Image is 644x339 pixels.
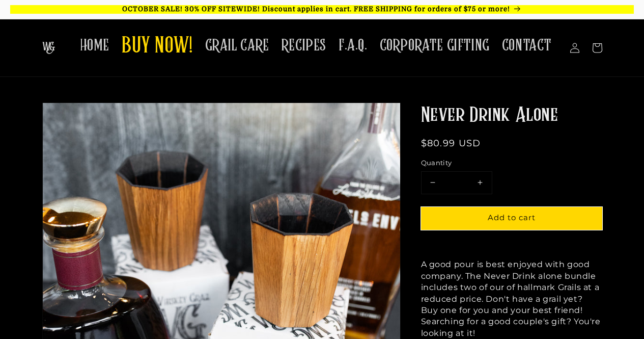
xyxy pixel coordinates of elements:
span: RECIPES [282,36,326,56]
button: Add to cart [421,207,602,230]
a: GRAIL CARE [199,30,275,62]
a: CONTACT [496,30,558,62]
span: HOME [80,36,109,56]
p: OCTOBER SALE! 30% OFF SITEWIDE! Discount applies in cart. FREE SHIPPING for orders of $75 or more! [10,5,634,14]
span: CONTACT [502,36,552,56]
span: GRAIL CARE [205,36,269,56]
span: CORPORATE GIFTING [380,36,490,56]
a: RECIPES [275,30,332,62]
label: Quantity [421,158,602,168]
span: Add to cart [488,213,536,222]
a: BUY NOW! [116,27,199,67]
span: $80.99 USD [421,138,481,149]
a: F.A.Q. [332,30,374,62]
p: A good pour is best enjoyed with good company. The Never Drink alone bundle includes two of our o... [421,259,602,339]
a: CORPORATE GIFTING [374,30,496,62]
span: F.A.Q. [339,36,368,56]
a: HOME [74,30,116,62]
span: BUY NOW! [122,33,193,61]
img: The Whiskey Grail [42,42,55,54]
h1: Never Drink Alone [421,102,602,129]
